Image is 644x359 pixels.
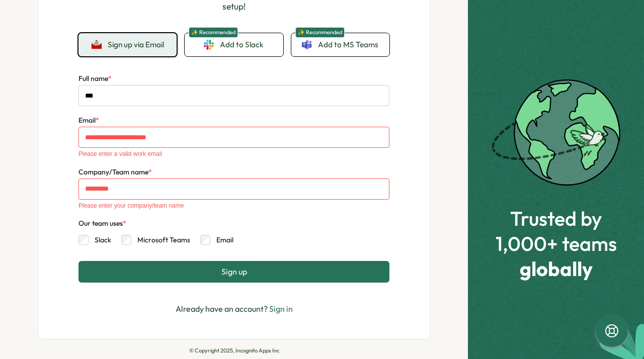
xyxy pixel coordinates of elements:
label: Full name [78,73,112,84]
span: Sign up [221,267,247,276]
span: 1,000+ teams [496,232,617,254]
label: Company/Team name [78,167,152,178]
span: Add to Slack [220,39,264,50]
p: © Copyright 2025, Incognito Apps Inc [38,347,430,354]
span: globally [496,257,617,280]
label: Email [78,115,99,126]
label: Email [210,235,233,245]
a: Sign in [269,304,293,314]
a: ✨ RecommendedAdd to MS Teams [291,33,389,56]
span: Sign up via Email [108,40,164,49]
button: Sign up [78,261,389,282]
button: Sign up via Email [78,33,177,56]
p: Already have an account? [176,303,293,315]
label: Slack [89,235,111,245]
div: Please enter a valid work email [78,150,389,157]
a: ✨ RecommendedAdd to Slack [185,33,283,56]
span: Trusted by [496,207,617,229]
label: Microsoft Teams [131,235,190,245]
span: ✨ Recommended [189,27,238,38]
span: Add to MS Teams [318,39,378,50]
div: Please enter your company/team name [78,202,389,209]
div: Our team uses [78,218,126,229]
span: ✨ Recommended [295,27,345,38]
